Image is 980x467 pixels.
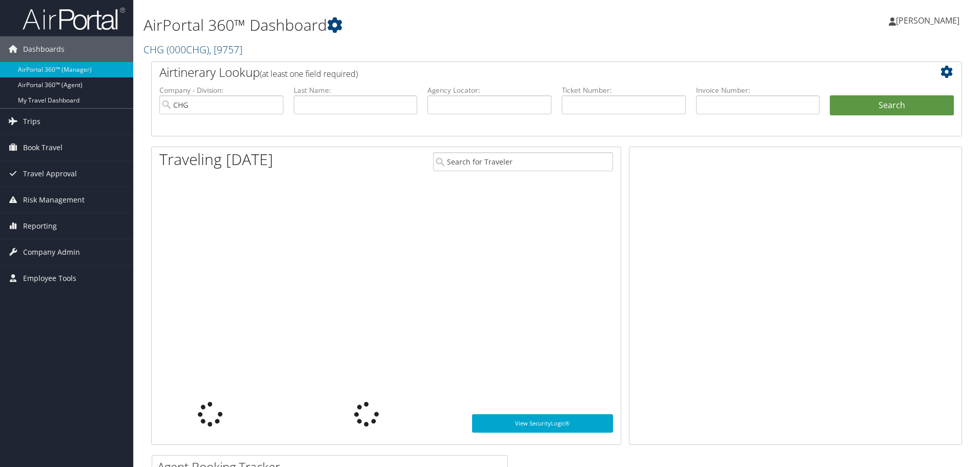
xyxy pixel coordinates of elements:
span: , [ 9757 ] [209,43,242,56]
h1: Traveling [DATE] [159,149,273,170]
label: Agency Locator: [427,85,552,95]
span: Book Travel [23,135,63,160]
span: ( 000CHG ) [167,43,209,56]
span: Company Admin [23,239,80,265]
span: Travel Approval [23,161,77,187]
span: Employee Tools [23,266,76,291]
span: Dashboards [23,36,65,62]
label: Invoice Number: [696,85,820,95]
span: (at least one field required) [260,68,358,79]
a: View SecurityLogic® [472,414,613,433]
h1: AirPortal 360™ Dashboard [144,14,695,36]
span: Trips [23,109,40,134]
label: Last Name: [294,85,418,95]
h2: Airtinerary Lookup [159,64,886,81]
label: Company - Division: [159,85,283,95]
span: Reporting [23,213,57,239]
a: [PERSON_NAME] [889,5,970,36]
label: Ticket Number: [562,85,686,95]
input: Search for Traveler [433,152,613,171]
a: CHG [144,43,242,56]
span: [PERSON_NAME] [896,15,959,26]
img: airportal-logo.png [23,7,125,31]
button: Search [830,95,954,116]
span: Risk Management [23,187,85,213]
